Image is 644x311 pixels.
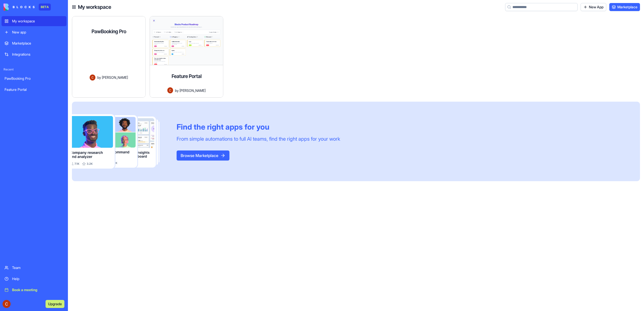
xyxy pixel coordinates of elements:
a: Integrations [2,49,66,59]
img: Avatar [90,74,95,81]
div: PawBooking Pro [5,76,63,81]
img: logo [4,4,35,11]
h4: PawBooking Pro [91,28,126,35]
div: BETA [39,4,51,11]
button: Upgrade [46,300,64,308]
span: Recent [2,67,66,71]
div: Find the right apps for you [177,122,340,131]
img: Avatar [167,87,173,93]
div: Help [12,276,63,281]
a: Marketplace [2,38,66,48]
a: PawBooking Pro [2,73,66,84]
h4: My workspace [78,4,111,11]
a: My workspace [2,16,66,26]
div: Team [12,265,63,270]
a: Help [2,274,66,284]
a: Team [2,263,66,273]
a: BETA [4,4,51,11]
a: New app [2,27,66,37]
div: From simple automations to full AI teams, find the right apps for your work [177,135,340,142]
a: Feature Portal [2,85,66,95]
a: Browse Marketplace [177,153,229,158]
button: Browse Marketplace [177,150,229,161]
span: by [175,88,179,93]
a: Book a meeting [2,285,66,295]
a: PawBooking ProAvatarby[PERSON_NAME] [72,16,149,98]
div: Feature Portal [5,87,63,92]
a: Marketplace [609,3,640,11]
div: Marketplace [12,41,63,46]
div: Integrations [12,52,63,57]
span: by [97,75,101,80]
a: Upgrade [46,301,64,306]
img: ACg8ocI330Cm0S2b3VeP-IDsUkwsO6gS56Q1Kn51xTDuTsyt9JekcQ=s96-c [3,300,11,308]
div: My workspace [12,19,63,24]
div: New app [12,30,63,35]
span: [PERSON_NAME] [102,75,128,80]
div: Book a meeting [12,287,63,292]
a: New App [581,3,606,11]
a: Feature PortalAvatarby[PERSON_NAME] [153,16,231,98]
span: [PERSON_NAME] [180,88,206,93]
h4: Feature Portal [172,73,202,80]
